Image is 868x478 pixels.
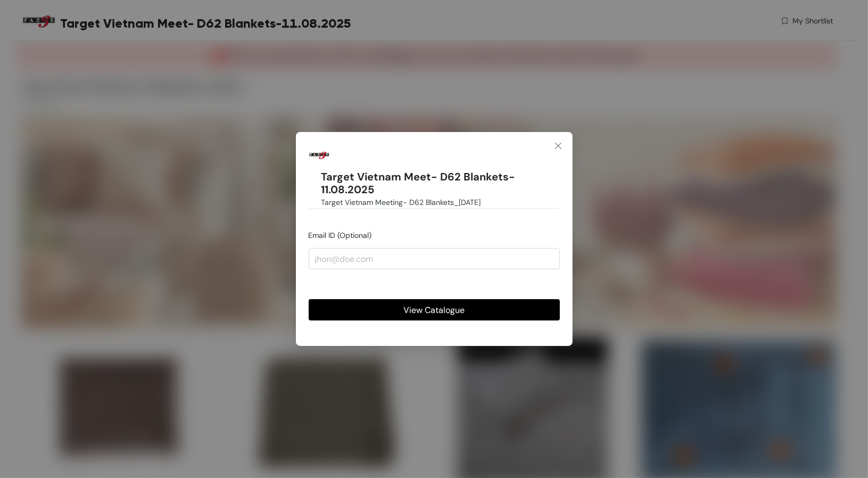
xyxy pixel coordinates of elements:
[403,303,465,317] span: View Catalogue
[309,299,560,320] button: View Catalogue
[309,248,560,269] input: jhon@doe.com
[309,230,372,240] span: Email ID (Optional)
[309,145,330,166] img: Buyer Portal
[544,132,573,161] button: Close
[554,142,563,150] span: close
[321,170,560,196] h1: Target Vietnam Meet- D62 Blankets-11.08.2025
[321,196,481,208] span: Target Vietnam Meeting- D62 Blankets_[DATE]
